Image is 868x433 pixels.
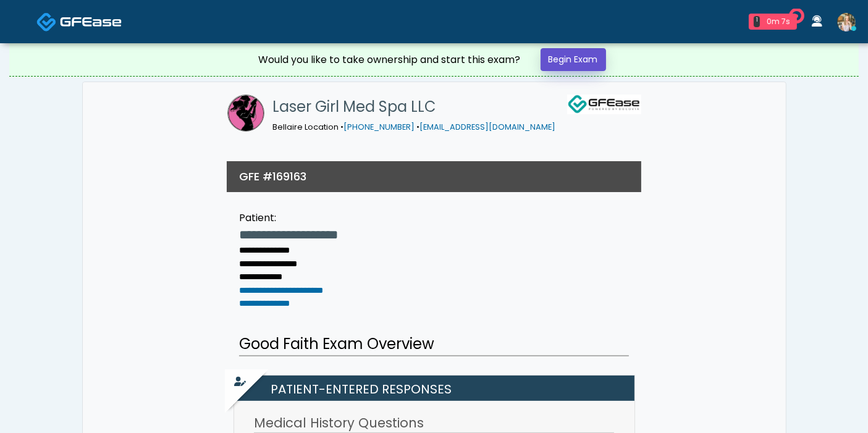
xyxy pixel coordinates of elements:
[541,48,606,71] a: Begin Exam
[273,122,556,132] small: Bellaire Location
[240,376,634,401] h2: Patient-entered Responses
[741,9,804,35] a: 1 0m 7s
[60,15,122,28] img: Docovia
[273,95,556,119] h1: Laser Girl Med Spa LLC
[344,122,415,132] a: [PHONE_NUMBER]
[259,53,521,67] div: Would you like to take ownership and start this exam?
[36,12,57,32] img: Docovia
[36,1,122,41] a: Docovia
[239,333,629,356] h2: Good Faith Exam Overview
[754,16,760,27] div: 1
[254,414,613,433] h3: Medical History Questions
[837,13,856,32] img: Cameron Ellis
[417,122,420,132] span: •
[227,95,264,132] img: Laser Girl Med Spa LLC
[341,122,344,132] span: •
[239,169,306,184] h3: GFE #169163
[567,95,641,114] img: GFEase Logo
[420,122,556,132] a: [EMAIL_ADDRESS][DOMAIN_NAME]
[239,211,387,225] div: Patient:
[765,16,792,27] div: 0m 7s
